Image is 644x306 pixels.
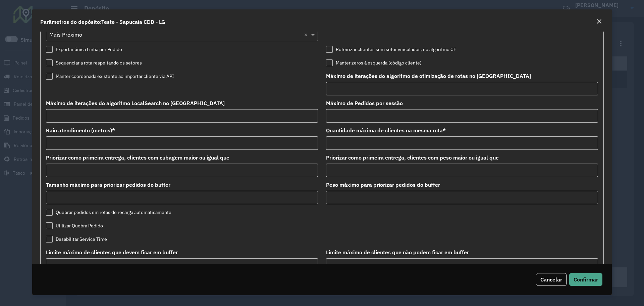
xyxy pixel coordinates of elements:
[540,276,562,283] span: Cancelar
[326,46,456,53] label: Roteirizar clientes sem setor vinculados, no algoritmo CF
[326,126,446,134] label: Quantidade máxima de clientes na mesma rota
[46,59,142,67] label: Sequenciar a rota respeitando os setores
[326,72,531,80] label: Máximo de iterações do algoritmo de otimização de rotas no [GEOGRAPHIC_DATA]
[46,248,178,256] label: Limite máximo de clientes que devem ficar em buffer
[46,73,174,80] label: Manter coordenada existente ao importar cliente via API
[46,154,229,162] label: Priorizar como primeira entrega, clientes com cubagem maior ou igual que
[46,126,115,134] label: Raio atendimento (metros)
[594,17,604,26] button: Close
[536,273,567,286] button: Cancelar
[46,99,225,107] label: Máximo de iterações do algoritmo LocalSearch no [GEOGRAPHIC_DATA]
[326,59,422,67] label: Manter zeros à esquerda (código cliente)
[46,236,107,243] label: Desabilitar Service Time
[40,18,165,26] h4: Parâmetros do depósito:Teste - Sapucaia CDD - LG
[569,273,602,286] button: Confirmar
[326,248,469,256] label: Limite máximo de clientes que não podem ficar em buffer
[326,99,403,107] label: Máximo de Pedidos por sessão
[326,154,499,162] label: Priorizar como primeira entrega, clientes com peso maior ou igual que
[596,19,602,24] em: Fechar
[46,46,122,53] label: Exportar única Linha por Pedido
[326,181,440,189] label: Peso máximo para priorizar pedidos do buffer
[46,209,171,216] label: Quebrar pedidos em rotas de recarga automaticamente
[304,31,310,39] span: Clear all
[46,222,103,229] label: Utilizar Quebra Pedido
[46,181,170,189] label: Tamanho máximo para priorizar pedidos do buffer
[574,276,598,283] span: Confirmar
